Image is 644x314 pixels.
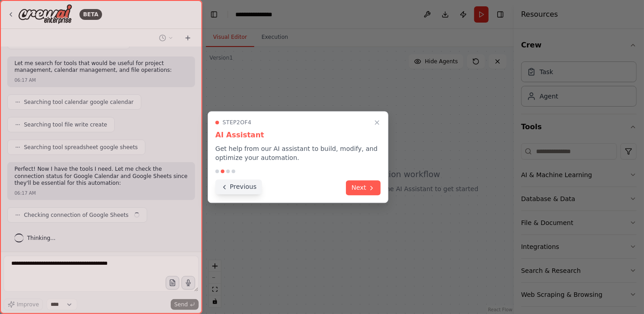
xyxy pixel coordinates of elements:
[215,179,262,194] button: Previous
[372,117,383,128] button: Close walkthrough
[215,144,381,162] p: Get help from our AI assistant to build, modify, and optimize your automation.
[215,130,381,141] h3: AI Assistant
[208,8,220,21] button: Hide left sidebar
[223,119,252,126] span: Step 2 of 4
[346,180,381,195] button: Next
